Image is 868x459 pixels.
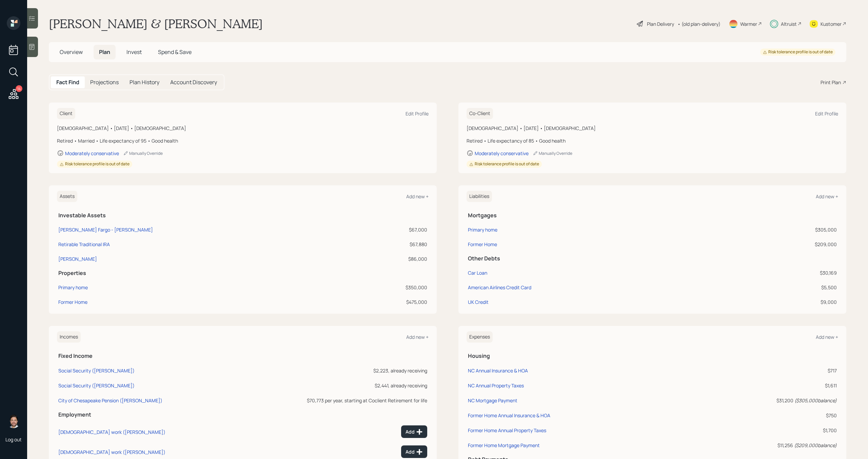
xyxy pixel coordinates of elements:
div: Former Home Annual Insurance & HOA [468,412,550,419]
h5: Fixed Income [58,353,427,359]
div: $67,880 [355,241,427,248]
div: Log out [5,436,22,443]
div: Primary home [58,284,88,291]
div: Kustomer [821,20,842,27]
h5: Fact Find [56,79,79,86]
button: Add [401,425,427,438]
div: NC Annual Property Taxes [468,382,524,389]
span: Plan [99,48,110,56]
div: • (old plan-delivery) [677,20,721,27]
h5: Investable Assets [58,212,427,219]
div: Primary home [468,226,497,233]
div: NC Annual Insurance & HOA [468,367,528,374]
h6: Liabilities [467,191,492,202]
div: $750 [711,412,837,419]
h5: Mortgages [468,212,837,219]
i: ( $209,000 balance) [794,442,837,448]
div: $31,200 [711,397,837,404]
div: $717 [711,367,837,374]
div: [PERSON_NAME] Fargo - [PERSON_NAME] [58,226,153,233]
div: NC Mortgage Payment [468,397,517,404]
div: $1,611 [711,382,837,389]
div: Retirable Traditional IRA [58,241,110,248]
div: American Airlines Credit Card [468,284,531,291]
h5: Employment [58,411,427,418]
div: Print Plan [821,79,841,86]
div: UK Credit [468,298,489,306]
h6: Expenses [467,331,493,343]
div: Former Home Mortgage Payment [468,442,540,448]
div: Add new + [816,334,838,340]
div: [DEMOGRAPHIC_DATA] • [DATE] • [DEMOGRAPHIC_DATA] [57,125,429,132]
div: Add new + [406,334,429,340]
div: $209,000 [738,241,837,248]
div: Manually Override [123,150,163,156]
div: Car Loan [468,269,487,276]
div: Add [406,448,423,455]
i: ( $305,000 balance) [794,397,837,404]
button: Add [401,445,427,458]
span: Invest [126,48,142,56]
div: $305,000 [738,226,837,233]
div: [PERSON_NAME] [58,255,97,262]
div: Risk tolerance profile is out of date [763,49,833,55]
h5: Other Debts [468,255,837,262]
h5: Projections [90,79,119,86]
div: Social Security ([PERSON_NAME]) [58,382,135,389]
div: 14 [16,85,22,92]
div: $67,000 [355,226,427,233]
h6: Assets [57,191,77,202]
div: City of Chesapeake Pension ([PERSON_NAME]) [58,397,162,404]
div: Add new + [406,193,429,200]
div: [DEMOGRAPHIC_DATA] work ([PERSON_NAME]) [58,429,165,435]
div: [DEMOGRAPHIC_DATA] • [DATE] • [DEMOGRAPHIC_DATA] [467,125,838,132]
div: Moderately conservative [65,150,119,157]
div: $2,441, already receiving [234,382,427,389]
div: $1,700 [711,427,837,434]
div: Manually Override [533,150,572,156]
div: $2,223, already receiving [234,367,427,374]
div: Retired • Life expectancy of 85 • Good health [467,137,838,144]
div: Risk tolerance profile is out of date [469,161,539,167]
div: $30,169 [738,269,837,276]
div: Former Home [468,241,497,248]
h1: [PERSON_NAME] & [PERSON_NAME] [49,16,263,31]
div: Plan Delivery [647,20,674,27]
div: Add [406,428,423,435]
div: $350,000 [355,284,427,291]
h6: Incomes [57,331,81,343]
div: Add new + [816,193,838,200]
div: $70,773 per year, starting at Coclient Retirement for life [234,397,427,404]
div: Altruist [781,20,797,27]
h5: Plan History [130,79,159,86]
h6: Client [57,108,75,119]
div: $5,500 [738,284,837,291]
div: Retired • Married • Life expectancy of 95 • Good health [57,137,429,144]
span: Spend & Save [158,48,192,56]
div: $86,000 [355,255,427,262]
div: Edit Profile [815,110,838,117]
div: Moderately conservative [475,150,529,157]
div: Warmer [740,20,757,27]
div: Former Home [58,298,87,306]
span: Overview [60,48,83,56]
h5: Properties [58,270,427,276]
div: Risk tolerance profile is out of date [60,161,130,167]
h5: Account Discovery [170,79,217,86]
div: [DEMOGRAPHIC_DATA] work ([PERSON_NAME]) [58,449,165,455]
div: Social Security ([PERSON_NAME]) [58,367,135,374]
div: $475,000 [355,298,427,306]
h5: Housing [468,353,837,359]
img: michael-russo-headshot.png [7,415,20,428]
div: $11,256 [711,442,837,449]
div: $9,000 [738,298,837,306]
h6: Co-Client [467,108,493,119]
div: Former Home Annual Property Taxes [468,427,546,434]
div: Edit Profile [406,110,429,117]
